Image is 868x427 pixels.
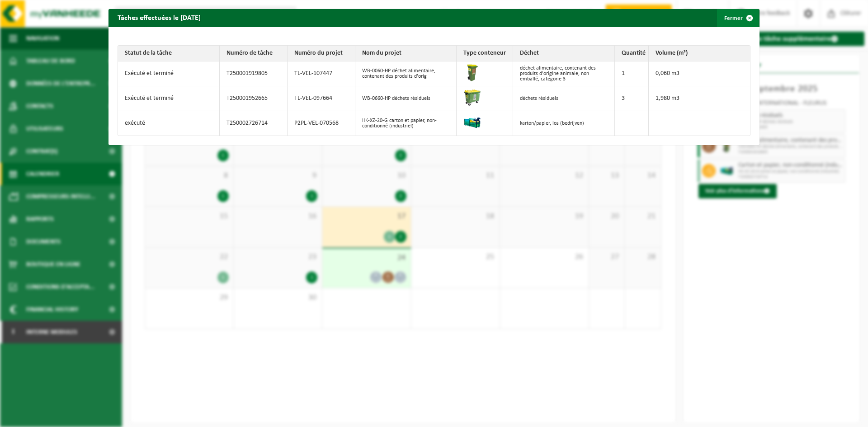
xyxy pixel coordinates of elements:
[513,61,615,86] td: déchet alimentaire, contenant des produits d'origine animale, non emballé, catégorie 3
[220,46,288,61] th: Numéro de tâche
[649,61,750,86] td: 0,060 m3
[615,86,649,111] td: 3
[118,111,220,136] td: exécuté
[220,61,288,86] td: T250001919805
[649,46,750,61] th: Volume (m³)
[220,86,288,111] td: T250001952665
[288,46,355,61] th: Numéro du projet
[513,111,615,136] td: karton/papier, los (bedrijven)
[220,111,288,136] td: T250002726714
[513,86,615,111] td: déchets résiduels
[463,89,481,107] img: WB-0660-HPE-GN-50
[649,86,750,111] td: 1,980 m3
[288,86,355,111] td: TL-VEL-097664
[118,86,220,111] td: Exécuté et terminé
[457,46,513,61] th: Type conteneur
[615,46,649,61] th: Quantité
[463,64,481,82] img: WB-0060-HPE-GN-50
[355,111,457,136] td: HK-XZ-20-G carton et papier, non-conditionné (industriel)
[108,9,210,26] h2: Tâches effectuées le [DATE]
[288,111,355,136] td: P2PL-VEL-070568
[118,61,220,86] td: Exécuté et terminé
[355,46,457,61] th: Nom du projet
[355,86,457,111] td: WB-0660-HP déchets résiduels
[615,61,649,86] td: 1
[463,113,481,131] img: HK-XZ-20-GN-12
[288,61,355,86] td: TL-VEL-107447
[513,46,615,61] th: Déchet
[355,61,457,86] td: WB-0060-HP déchet alimentaire, contenant des produits d'orig
[118,46,220,61] th: Statut de la tâche
[717,9,759,27] button: Fermer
